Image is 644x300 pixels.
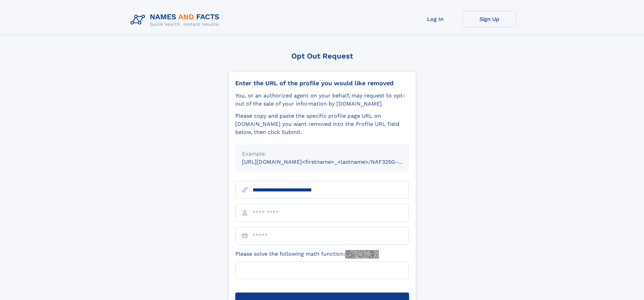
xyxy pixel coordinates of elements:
div: Please copy and paste the specific profile page URL on [DOMAIN_NAME] you want removed into the Pr... [235,112,409,136]
div: Enter the URL of the profile you would like removed [235,79,409,87]
a: Sign Up [462,11,517,27]
div: You, or an authorized agent on your behalf, may request to opt-out of the sale of your informatio... [235,92,409,108]
small: [URL][DOMAIN_NAME]<firstname>_<lastname>/NAF325G-xxxxxxxx [242,159,422,165]
a: Log In [408,11,462,27]
div: Opt Out Request [228,52,416,60]
label: Please solve the following math function: [235,250,379,259]
div: Example: [242,150,402,158]
img: Logo Names and Facts [128,11,225,29]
